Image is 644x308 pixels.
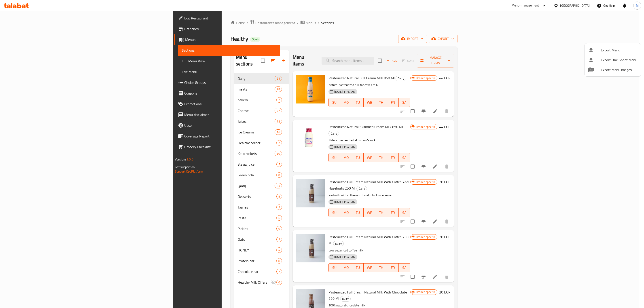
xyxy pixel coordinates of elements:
[601,47,637,53] span: Export Menu
[601,57,637,63] span: Export One Sheet Menu
[585,55,641,65] li: Export one sheet menu items
[585,65,641,75] li: Export Menu images
[585,45,641,55] li: Export menu items
[601,67,637,72] span: Export Menu images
